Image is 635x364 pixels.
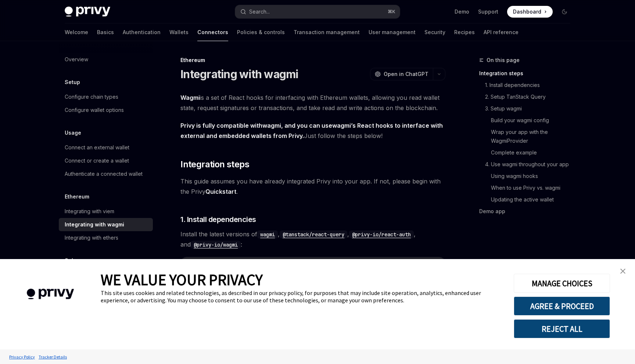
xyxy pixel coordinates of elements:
[454,23,475,41] a: Recipes
[479,126,576,147] a: Wrap your app with the WagmiProvider
[514,296,610,316] button: AGREE & PROCEED
[388,9,395,15] span: ⌘ K
[479,182,576,194] a: When to use Privy vs. wagmi
[479,147,576,159] a: Complete example
[180,176,445,197] span: This guide assumes you have already integrated Privy into your app. If not, please begin with the...
[59,205,153,218] a: Integrating with viem
[65,220,124,229] div: Integrating with wagmi
[205,188,236,196] a: Quickstart
[65,233,118,242] div: Integrating with ethers
[65,92,118,101] div: Configure chain types
[65,207,114,216] div: Integrating with viem
[65,55,88,64] div: Overview
[180,92,445,113] span: is a set of React hooks for interfacing with Ethereum wallets, allowing you read wallet state, re...
[294,23,360,41] a: Transaction management
[65,78,80,87] h5: Setup
[237,23,285,41] a: Policies & controls
[65,7,110,17] img: dark logo
[484,23,519,41] a: API reference
[479,103,576,114] a: 3. Setup wagmi
[59,103,153,117] a: Configure wallet options
[65,128,81,137] h5: Usage
[370,68,433,80] button: Open in ChatGPT
[478,8,498,15] a: Support
[180,229,445,250] span: Install the latest versions of , , , and :
[59,141,153,154] a: Connect an external wallet
[11,278,90,310] img: company logo
[123,23,161,41] a: Authentication
[65,156,129,165] div: Connect or create a wallet
[332,122,351,130] a: wagmi
[59,231,153,244] a: Integrating with ethers
[384,70,428,78] span: Open in ChatGPT
[479,68,576,79] a: Integration steps
[191,241,241,248] a: @privy-io/wagmi
[479,159,576,170] a: 4. Use wagmi throughout your app
[37,350,69,363] a: Tracker Details
[507,6,553,18] a: Dashboard
[197,23,228,41] a: Connectors
[65,170,143,178] div: Authenticate a connected wallet
[191,241,241,249] code: @privy-io/wagmi
[180,57,445,64] div: Ethereum
[479,114,576,126] a: Build your wagmi config
[59,53,153,66] a: Overview
[65,192,89,201] h5: Ethereum
[59,90,153,103] a: Configure chain types
[559,6,570,18] button: Toggle dark mode
[180,122,443,139] strong: Privy is fully compatible with , and you can use ’s React hooks to interface with external and em...
[479,79,576,91] a: 1. Install dependencies
[169,23,189,41] a: Wallets
[424,23,445,41] a: Security
[180,214,256,225] span: 1. Install dependencies
[280,230,347,239] code: @tanstack/react-query
[180,159,249,170] span: Integration steps
[180,94,200,102] a: Wagmi
[65,23,88,41] a: Welcome
[479,91,576,103] a: 2. Setup TanStack Query
[59,167,153,181] a: Authenticate a connected wallet
[101,270,263,289] span: WE VALUE YOUR PRIVACY
[616,264,630,279] a: close banner
[620,269,625,274] img: close banner
[65,106,124,114] div: Configure wallet options
[257,230,278,238] a: wagmi
[479,205,576,217] a: Demo app
[349,230,414,238] a: @privy-io/react-auth
[59,154,153,167] a: Connect or create a wallet
[97,23,114,41] a: Basics
[513,8,541,15] span: Dashboard
[235,5,400,18] button: Search...⌘K
[257,230,278,239] code: wagmi
[59,218,153,231] a: Integrating with wagmi
[487,56,520,65] span: On this page
[101,289,503,304] div: This site uses cookies and related technologies, as described in our privacy policy, for purposes...
[7,350,37,363] a: Privacy Policy
[65,256,83,265] h5: Solana
[180,68,298,81] h1: Integrating with wagmi
[180,120,445,141] span: Just follow the steps below!
[280,230,347,238] a: @tanstack/react-query
[479,194,576,205] a: Updating the active wallet
[262,122,281,130] a: wagmi
[514,274,610,293] button: MANAGE CHOICES
[479,170,576,182] a: Using wagmi hooks
[249,7,270,16] div: Search...
[455,8,469,15] a: Demo
[65,143,129,152] div: Connect an external wallet
[514,319,610,338] button: REJECT ALL
[349,230,414,239] code: @privy-io/react-auth
[369,23,416,41] a: User management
